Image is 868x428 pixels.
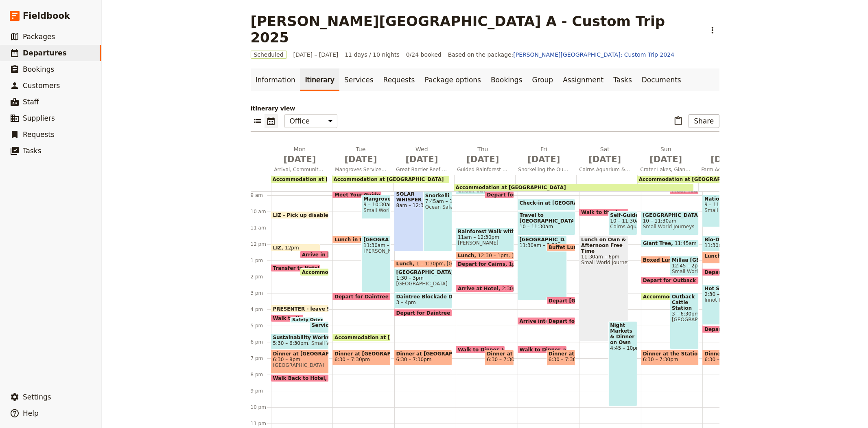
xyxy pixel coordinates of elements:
span: Small World Journeys [672,269,697,274]
span: 6:15pm [563,347,582,352]
span: Accommodation at [GEOGRAPHIC_DATA] [456,185,566,190]
h2: Fri [518,145,570,165]
div: [GEOGRAPHIC_DATA]11:30am – 3:30pm [518,236,567,300]
span: Bio-Dynamic Dairy Farm [704,237,759,243]
div: 5 pm [251,322,271,329]
button: Paste itinerary item [671,114,685,128]
div: LIZ - Pick up disabled Hiace [271,211,329,219]
h2: Wed [396,145,448,165]
div: Walk to Dinner6:15pm [456,346,505,353]
div: Safety Orientation [290,317,323,323]
h2: Tue [335,145,387,165]
span: Requests [23,130,55,139]
div: Great Barrier Reef Snorkelling7:45am – 12:30pmOcean Safari [423,174,452,252]
span: Departures [23,49,67,57]
div: PRESENTER - leave SWJ for Novotel [271,305,329,313]
span: Customers [23,82,60,90]
span: Help [23,409,39,417]
span: Boxed Lunch [643,257,682,263]
div: Walk to the Aquarium [579,208,628,216]
div: Dinner at Boardwalk Social by [PERSON_NAME]6:30 – 7:30pm [547,350,575,366]
span: Depart [GEOGRAPHIC_DATA] & Pontoon [549,298,660,303]
a: Bookings [486,68,527,91]
div: 6 pm [251,339,271,345]
span: Transfer to Hotel [273,265,323,271]
span: [GEOGRAPHIC_DATA] [363,237,388,243]
div: Hot Springs2:30 – 5pmInnot Hot Springs Caravan & [GEOGRAPHIC_DATA] [702,285,761,325]
span: PRESENTER - leave SWJ for Novotel [273,306,374,311]
span: Accommodation at [GEOGRAPHIC_DATA] [302,269,416,275]
a: Services [339,68,378,91]
div: 8 pm [251,371,271,378]
div: Lunch on Own & Afternoon Free Time11:30am – 6pmSmall World Journeys, Rusty's Markets [579,236,628,341]
div: Dinner at the Station6:30 – 7:30pm [641,350,699,366]
span: Lunch [458,253,478,258]
div: Travel to [GEOGRAPHIC_DATA]10 – 11:30am [518,211,576,235]
a: Assignment [558,68,608,91]
span: Outback Cattle Station [672,294,697,311]
span: 6:30 – 7:30pm [549,357,584,362]
span: 3 – 6:30pm [672,311,697,317]
div: Depart for Outback Cattle Station [641,276,699,284]
span: Arrival, Community Service Project & Sustainability Workshop [271,166,329,173]
div: 9 pm [251,388,271,394]
div: 9 am [251,192,271,199]
div: 4 pm [251,306,271,313]
span: Mangroves Service Project & [GEOGRAPHIC_DATA] [332,166,390,173]
span: [DATE] [641,153,692,165]
span: [DATE] [518,153,570,165]
span: 0/24 booked [406,51,442,59]
button: Wed [DATE]Great Barrier Reef Snorkelling, Debate & Rainforest Swimming Hole [393,145,454,175]
span: Packages [23,33,55,41]
div: LIZ12pm [271,244,320,252]
div: Arrive at Hotel2:30pm [456,285,514,292]
div: Depart for Daintree Accommodation [394,309,453,317]
span: Depart for [PERSON_NAME] [487,192,566,197]
span: Lunch [396,261,416,267]
span: 11:30am – 6pm [581,254,626,260]
span: LIZ [273,245,285,250]
span: 2:30 – 5pm [704,291,759,297]
div: Accommodation at [GEOGRAPHIC_DATA] [332,176,449,183]
a: Itinerary [300,68,339,91]
span: Lunch in the Park [335,237,386,242]
div: Lunch12:30 – 1pm[PERSON_NAME] [456,252,514,260]
div: Walk Back to Hotel8pm [271,374,329,382]
div: Dinner at [GEOGRAPHIC_DATA]6:30 – 7:30pm [394,350,453,366]
span: 11 days / 10 nights [345,51,400,59]
span: Innot Hot Springs Caravan & [GEOGRAPHIC_DATA] [704,297,759,303]
span: Millaa [GEOGRAPHIC_DATA] [672,257,697,263]
span: Travel to [GEOGRAPHIC_DATA] [520,212,574,224]
div: Outback Cattle Station3 – 6:30pm[GEOGRAPHIC_DATA] [670,293,699,349]
span: Snorkelling the Outer Great Barrier Reef & Data Collection [515,166,573,173]
div: Depart for [GEOGRAPHIC_DATA] [702,268,761,276]
span: 7:45am – 12:30pm [425,199,450,204]
span: Bookings [23,65,54,73]
span: National Park Hike [704,196,759,202]
div: 10 am [251,208,271,215]
div: National Park Hike9 – 11amSmall World Journeys [702,195,761,227]
div: Accommodation at [GEOGRAPHIC_DATA] [300,268,329,276]
div: Accommodation at [GEOGRAPHIC_DATA] [641,293,690,300]
span: 12:45 – 2pm [672,263,697,269]
button: List view [251,114,265,128]
span: Dinner at [PERSON_NAME][GEOGRAPHIC_DATA] [487,351,512,357]
div: [PERSON_NAME] - TAKE OUT / SOLAR WHISPER8am – 12:30pm [394,179,444,252]
div: Bio-Dynamic Dairy Farm11:30am – 12:30pmMungalli Creek Dairy [702,236,761,252]
span: Depart for Outback Station [704,327,783,332]
span: Walk to Novotel for Activities & Dinner [273,315,383,321]
span: Depart for Daintree Rainforest [335,294,422,299]
span: [DATE] [579,153,631,165]
div: 1 pm [251,257,271,264]
a: Package options [420,68,486,91]
span: Accommodation at [GEOGRAPHIC_DATA] [643,294,757,299]
span: Walk Back to Hotel [273,375,329,381]
span: Fieldbook [23,10,70,22]
div: [GEOGRAPHIC_DATA]11:30am – 3pm[PERSON_NAME] Crocodile Farm [361,236,390,292]
button: Add before day 8 [694,145,702,175]
div: 7 pm [251,355,271,362]
div: Sustainability Workshop5:30 – 6:30pmSmall World Journeys [271,333,329,349]
span: Guided Rainforest Walk with Indigenous [454,166,512,173]
button: Thu [DATE]Guided Rainforest Walk with Indigenous [454,145,515,175]
h1: [PERSON_NAME][GEOGRAPHIC_DATA] A - Custom Trip 2025 [251,13,701,46]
